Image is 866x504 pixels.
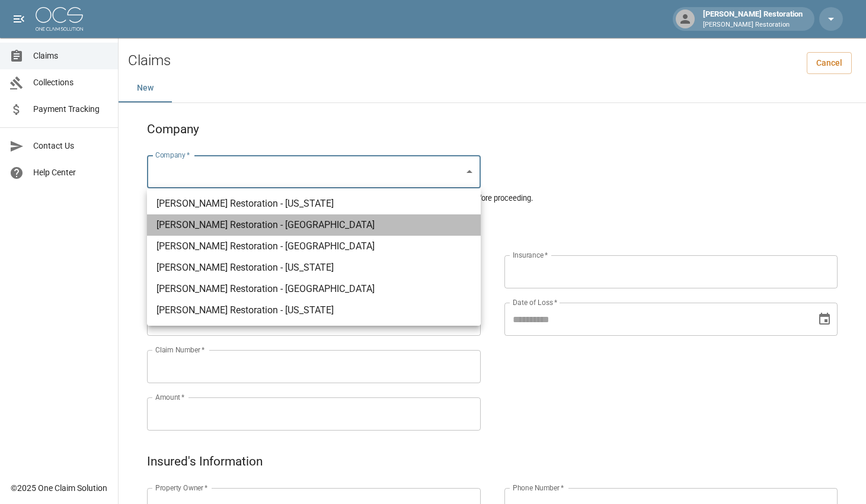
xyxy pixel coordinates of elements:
[147,236,481,257] li: [PERSON_NAME] Restoration - [GEOGRAPHIC_DATA]
[147,214,481,236] li: [PERSON_NAME] Restoration - [GEOGRAPHIC_DATA]
[147,257,481,278] li: [PERSON_NAME] Restoration - [US_STATE]
[147,278,481,300] li: [PERSON_NAME] Restoration - [GEOGRAPHIC_DATA]
[147,300,481,321] li: [PERSON_NAME] Restoration - [US_STATE]
[147,193,481,214] li: [PERSON_NAME] Restoration - [US_STATE]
